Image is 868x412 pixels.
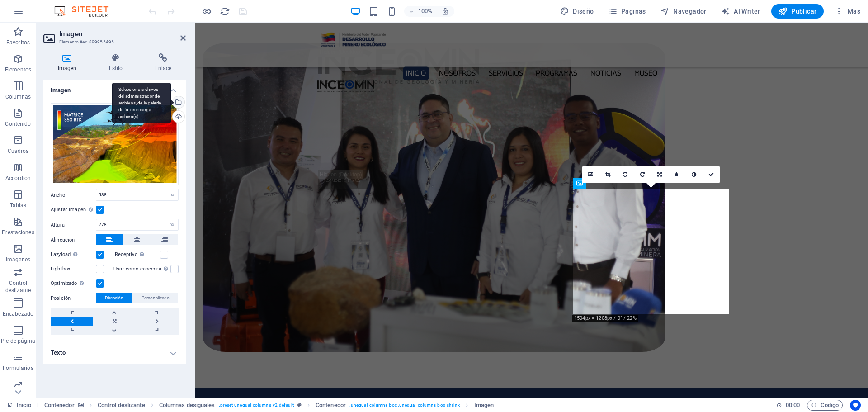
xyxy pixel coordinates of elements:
p: Favoritos [6,39,30,46]
span: . unequal-columns-box .unequal-columns-box-shrink [349,400,460,411]
a: Girar 90° a la derecha [634,166,651,183]
span: Personalizado [142,293,170,303]
p: Encabezado [3,310,33,317]
span: 00 00 [786,400,800,411]
label: Lightbox [51,264,96,275]
h3: Elemento #ed-899955495 [59,38,168,46]
h4: Texto [43,342,186,364]
span: Dirección [105,293,123,303]
div: Selecciona archivos del administrador de archivos, de la galería de fotos o carga archivo(s) [112,83,171,123]
button: Publicar [771,4,824,19]
label: Receptivo [115,249,160,260]
p: Accordion [5,175,31,182]
a: Selecciona archivos del administrador de archivos, de la galería de fotos o carga archivo(s) [172,96,185,109]
i: Volver a cargar página [220,6,230,17]
h2: Imagen [59,30,186,38]
span: Páginas [609,7,646,16]
span: Diseño [560,7,594,16]
a: Selecciona archivos del administrador de archivos, de la galería de fotos o carga archivo(s) [582,166,599,183]
p: Tablas [10,202,27,209]
span: : [792,402,793,408]
a: Modo de recorte [599,166,617,183]
h4: Enlace [141,53,186,72]
span: Haz clic para seleccionar y doble clic para editar [98,400,145,411]
button: Diseño [557,4,598,19]
span: Más [835,7,860,16]
button: Código [807,400,843,411]
a: Desenfoque [668,166,685,183]
button: reload [219,6,230,17]
span: Haz clic para seleccionar y doble clic para editar [316,400,346,411]
span: Código [811,400,839,411]
i: Este elemento contiene un fondo [78,403,84,407]
label: Ancho [51,193,96,198]
p: Contenido [5,120,31,128]
span: AI Writer [721,7,760,16]
div: topografia-montage2--1-orSiQ2VvH5w6pzCGNJ0rVA.jpg [51,103,179,186]
button: Más [831,4,864,19]
label: Alineación [51,235,96,246]
button: Personalizado [132,293,178,303]
p: Prestaciones [2,229,34,236]
a: Haz clic para cancelar la selección y doble clic para abrir páginas [7,400,31,411]
p: Elementos [5,66,31,73]
h4: Imagen [43,80,186,96]
p: Cuadros [8,147,29,155]
button: Páginas [605,4,650,19]
span: Haz clic para seleccionar y doble clic para editar [474,400,494,411]
label: Lazyload [51,249,96,260]
button: Dirección [96,293,132,303]
label: Ajustar imagen [51,204,96,215]
a: Escala de grises [685,166,703,183]
p: Pie de página [1,337,35,345]
span: Haz clic para seleccionar y doble clic para editar [159,400,215,411]
div: Diseño (Ctrl+Alt+Y) [557,4,598,19]
a: Confirmar ( Ctrl ⏎ ) [703,166,720,183]
a: Girar 90° a la izquierda [617,166,634,183]
span: Publicar [778,7,817,16]
i: Este elemento es un preajuste personalizable [297,403,302,407]
i: Al redimensionar, ajustar el nivel de zoom automáticamente para ajustarse al dispositivo elegido. [441,7,449,15]
h4: Imagen [43,53,94,72]
img: Editor Logo [52,6,120,17]
button: 100% [404,6,436,17]
span: Haz clic para seleccionar y doble clic para editar [44,400,75,411]
button: Haz clic para salir del modo de previsualización y seguir editando [201,6,212,17]
span: Navegador [660,7,707,16]
h4: Estilo [94,53,141,72]
h6: Tiempo de la sesión [776,400,800,411]
label: Altura [51,223,96,227]
a: Cambiar orientación [651,166,668,183]
label: Usar como cabecera [113,264,170,275]
p: Imágenes [6,256,30,263]
label: Optimizado [51,278,96,289]
button: AI Writer [717,4,764,19]
nav: breadcrumb [44,400,494,411]
button: Navegador [657,4,710,19]
span: . preset-unequal-columns-v2-default [219,400,294,411]
button: Usercentrics [850,400,861,411]
h6: 100% [418,6,432,17]
p: Formularios [3,365,33,372]
label: Posición [51,293,96,304]
p: Columnas [5,93,31,100]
